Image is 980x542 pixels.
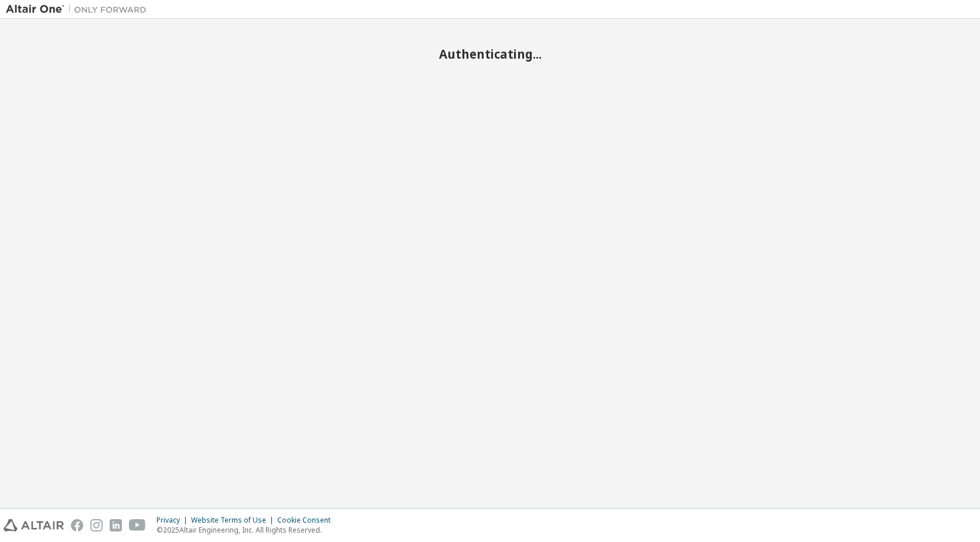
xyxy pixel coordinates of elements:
div: Privacy [156,516,191,525]
p: © 2025 Altair Engineering, Inc. All Rights Reserved. [156,525,338,535]
img: facebook.svg [71,519,83,531]
img: instagram.svg [90,519,103,531]
div: Cookie Consent [277,516,338,525]
img: altair_logo.svg [4,519,64,531]
h2: Authenticating... [6,46,974,62]
div: Website Terms of Use [191,516,277,525]
img: youtube.svg [129,519,146,531]
img: linkedin.svg [110,519,122,531]
img: Altair One [6,4,152,15]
